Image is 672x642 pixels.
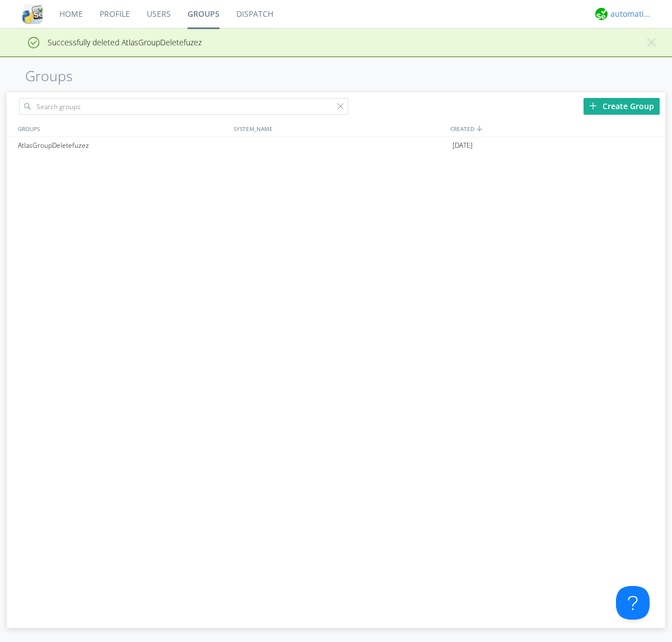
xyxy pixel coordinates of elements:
div: GROUPS [15,120,228,137]
img: plus.svg [589,102,597,110]
div: CREATED [447,120,665,137]
span: [DATE] [452,137,473,154]
img: d2d01cd9b4174d08988066c6d424eccd [595,8,608,20]
div: automation+atlas [610,8,652,20]
a: AtlasGroupDeletefuzez[DATE] [7,137,665,154]
div: Create Group [584,98,660,115]
div: SYSTEM_NAME [231,120,447,137]
img: cddb5a64eb264b2086981ab96f4c1ba7 [22,4,43,24]
span: Successfully deleted AtlasGroupDeletefuzez [8,37,202,48]
div: AtlasGroupDeletefuzez [15,137,231,154]
input: Search groups [19,98,348,115]
iframe: Toggle Customer Support [616,586,650,620]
